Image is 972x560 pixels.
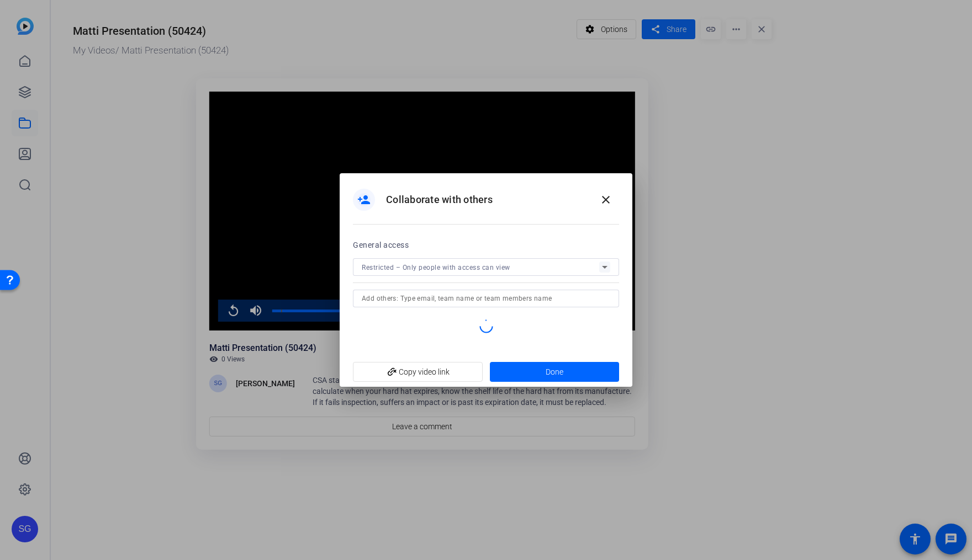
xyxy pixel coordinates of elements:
[357,193,371,206] mat-icon: person_add
[386,193,493,206] h1: Collaborate with others
[362,361,474,382] span: Copy video link
[546,366,563,378] span: Done
[599,193,612,206] mat-icon: close
[353,362,483,382] button: Copy video link
[383,363,402,382] mat-icon: add_link
[353,238,409,252] h2: General access
[490,362,620,382] button: Done
[362,292,610,305] input: Add others: Type email, team name or team members name
[362,264,510,271] span: Restricted – Only people with access can view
